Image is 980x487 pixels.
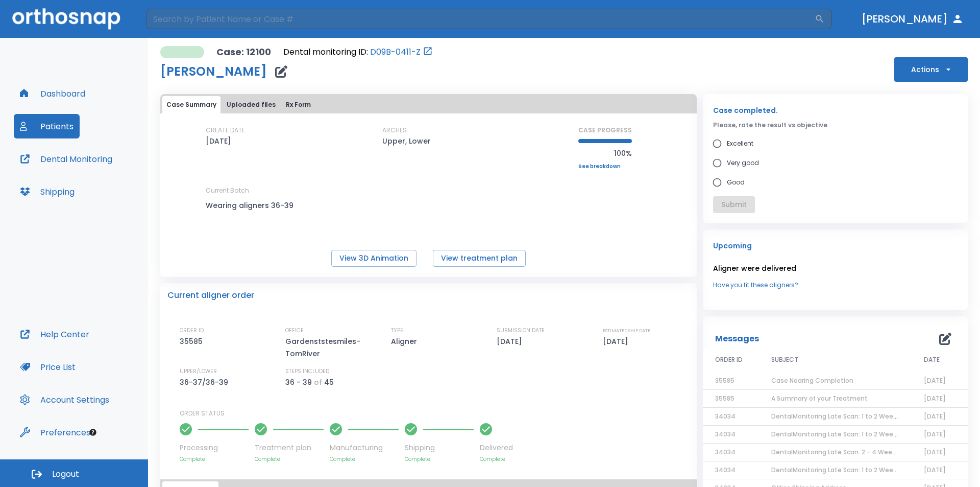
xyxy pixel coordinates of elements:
[206,186,298,195] p: Current Batch
[480,455,513,463] p: Complete
[324,376,334,388] p: 45
[180,455,249,463] p: Complete
[578,164,632,170] a: See breakdown
[924,376,946,385] span: [DATE]
[255,443,324,453] p: Treatment plan
[331,250,416,267] button: View 3D Animation
[480,443,513,453] p: Delivered
[771,355,798,364] span: SUBJECT
[330,455,399,463] p: Complete
[223,96,280,113] button: Uploaded files
[180,326,204,335] p: ORDER ID
[206,126,245,135] p: CREATE DATE
[715,333,759,345] p: Messages
[405,455,474,463] p: Complete
[160,65,267,78] h1: [PERSON_NAME]
[713,262,958,274] p: Aligner were delivered
[715,412,736,421] span: 34034
[206,199,298,212] p: Wearing aligners 36-39
[88,428,97,437] div: Tooltip anchor
[382,135,431,147] p: Upper, Lower
[924,466,946,474] span: [DATE]
[715,355,743,364] span: ORDER ID
[180,443,249,453] p: Processing
[162,96,695,113] div: tabs
[713,240,958,252] p: Upcoming
[285,376,312,388] p: 36 - 39
[146,9,815,29] input: Search by Patient Name or Case #
[285,335,372,360] p: Gardenststesmiles-TomRiver
[370,46,421,58] a: D09B-0411-Z
[578,126,632,135] p: CASE PROGRESS
[771,412,939,421] span: DentalMonitoring Late Scan: 1 to 2 Weeks Notification
[14,147,118,171] button: Dental Monitoring
[282,96,315,113] button: Rx Form
[391,326,403,335] p: TYPE
[14,322,95,346] button: Help Center
[314,376,322,388] p: of
[180,376,232,388] p: 36-37/36-39
[713,104,958,117] p: Case completed.
[924,355,940,364] span: DATE
[283,46,433,58] div: Open patient in dental monitoring portal
[713,121,958,130] p: Please, rate the result vs objective
[12,8,120,29] img: Orthosnap
[924,412,946,421] span: [DATE]
[713,281,958,290] a: Have you fit these aligners?
[14,420,96,445] button: Preferences
[715,466,736,474] span: 34034
[382,126,407,135] p: ARCHES
[216,46,271,58] p: Case: 12100
[14,355,82,379] button: Price List
[391,335,421,347] p: Aligner
[894,57,968,82] button: Actions
[14,81,91,106] button: Dashboard
[715,394,734,403] span: 35585
[727,176,745,189] span: Good
[727,157,759,169] span: Very good
[162,96,220,113] button: Case Summary
[180,335,206,347] p: 35585
[433,250,526,267] button: View treatment plan
[857,10,968,28] button: [PERSON_NAME]
[14,179,81,204] button: Shipping
[497,335,526,347] p: [DATE]
[924,394,946,403] span: [DATE]
[603,335,632,347] p: [DATE]
[206,135,231,147] p: [DATE]
[924,448,946,456] span: [DATE]
[497,326,545,335] p: SUBMISSION DATE
[715,376,734,385] span: 35585
[771,466,939,474] span: DentalMonitoring Late Scan: 1 to 2 Weeks Notification
[52,469,79,480] span: Logout
[771,376,853,385] span: Case Nearing Completion
[283,46,368,58] p: Dental monitoring ID:
[180,409,690,418] p: ORDER STATUS
[285,326,304,335] p: OFFICE
[14,387,115,412] button: Account Settings
[771,448,938,456] span: DentalMonitoring Late Scan: 2 - 4 Weeks Notification
[771,430,939,438] span: DentalMonitoring Late Scan: 1 to 2 Weeks Notification
[603,326,650,335] p: ESTIMATED SHIP DATE
[715,430,736,438] span: 34034
[285,367,329,376] p: STEPS INCLUDED
[405,443,474,453] p: Shipping
[715,448,736,456] span: 34034
[924,430,946,438] span: [DATE]
[167,289,254,302] p: Current aligner order
[727,137,753,150] span: Excellent
[771,394,868,403] span: A Summary of your Treatment
[255,455,324,463] p: Complete
[14,114,80,138] button: Patients
[330,443,399,453] p: Manufacturing
[578,147,632,159] p: 100%
[180,367,217,376] p: UPPER/LOWER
